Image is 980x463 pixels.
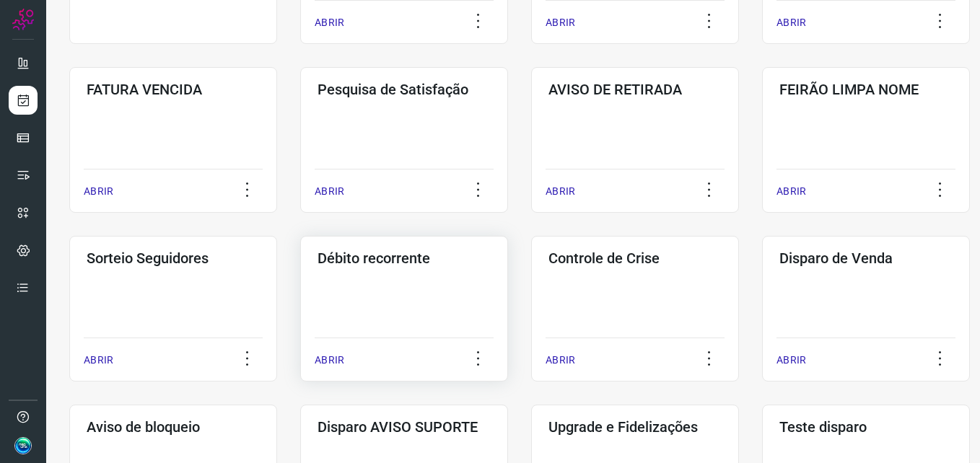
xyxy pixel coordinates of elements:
h3: FATURA VENCIDA [87,81,260,98]
img: Logo [12,9,34,30]
h3: Disparo AVISO SUPORTE [318,418,491,436]
h3: Débito recorrente [318,250,491,267]
h3: FEIRÃO LIMPA NOME [779,81,953,98]
p: ABRIR [546,15,575,30]
p: ABRIR [315,184,344,199]
p: ABRIR [776,353,806,368]
h3: AVISO DE RETIRADA [548,81,722,98]
h3: Sorteio Seguidores [87,250,260,267]
p: ABRIR [315,353,344,368]
h3: Teste disparo [779,418,953,436]
h3: Disparo de Venda [779,250,953,267]
p: ABRIR [546,353,575,368]
p: ABRIR [776,184,806,199]
p: ABRIR [84,184,113,199]
h3: Pesquisa de Satisfação [318,81,491,98]
p: ABRIR [84,353,113,368]
p: ABRIR [315,15,344,30]
p: ABRIR [776,15,806,30]
img: 688dd65d34f4db4d93ce8256e11a8269.jpg [14,437,32,454]
h3: Upgrade e Fidelizações [548,418,722,436]
h3: Controle de Crise [548,250,722,267]
p: ABRIR [546,184,575,199]
h3: Aviso de bloqueio [87,418,260,436]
